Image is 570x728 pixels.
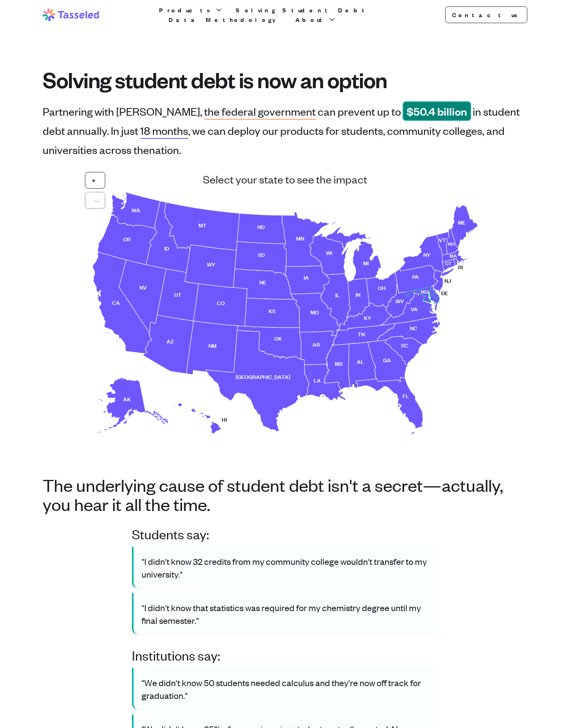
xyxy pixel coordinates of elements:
[236,372,290,381] text: [GEOGRAPHIC_DATA]
[142,555,430,580] p: "I didn't know 32 credits from my community college wouldn't transfer to my university."
[412,272,419,280] text: PA
[439,235,446,244] text: VT
[441,288,448,297] text: DE
[257,222,265,231] text: ND
[217,298,225,307] text: CO
[383,355,391,363] text: GA
[358,329,365,338] text: TN
[274,334,282,342] text: OK
[294,15,338,24] button: About
[132,647,438,663] h3: Institutions say:
[395,296,404,305] text: WV
[142,676,430,702] p: "We didn't know 50 students needed calculus and they're now off track for graduation."
[167,336,174,345] text: AZ
[85,172,105,189] button: +
[411,304,418,313] text: VA
[304,273,309,281] text: IA
[449,251,457,259] text: MA
[167,15,284,24] a: Data Methodology
[401,341,408,349] text: SC
[363,258,369,267] text: MI
[140,124,188,137] span: 18 months
[159,5,213,15] span: Products
[124,235,131,243] text: OR
[259,278,266,286] text: NE
[85,172,485,186] h3: Select your state to see the impact
[364,313,371,321] text: KY
[208,341,216,349] text: NM
[140,283,147,291] text: NV
[258,250,265,258] text: SD
[458,218,466,226] text: ME
[43,105,520,156] h2: Partnering with [PERSON_NAME], can prevent up to in student debt annually. In just , we can deplo...
[448,239,454,247] text: NH
[296,234,304,242] text: MN
[43,68,527,92] h1: Solving student debt is now an option
[43,475,527,513] h2: The underlying cause of student debt isn't a secret—actually, you hear it all the time.
[85,192,105,209] button: —
[445,6,527,23] a: Contact us
[132,205,140,214] text: WA
[142,601,430,627] p: "I didn't know that statistics was required for my chemistry degree until my final semester."
[444,276,451,284] text: NJ
[335,290,340,299] text: IL
[356,290,360,298] text: IN
[311,308,319,316] text: MO
[357,357,364,365] text: AL
[132,526,438,542] h3: Students say:
[269,306,275,315] text: KS
[458,262,462,271] text: RI
[164,244,169,252] text: ID
[335,359,342,367] text: MS
[157,5,224,15] button: Products
[445,259,452,267] text: CT
[402,391,409,400] text: FL
[326,248,332,256] text: WI
[204,105,316,118] span: the federal government
[112,298,120,306] text: CA
[175,290,182,298] text: UT
[314,376,321,384] text: LA
[295,15,326,24] span: About
[403,101,471,121] span: $ 50.4 billion
[410,324,417,332] text: NC
[234,5,370,15] a: Solving Student Debt
[222,415,227,423] text: HI
[378,283,386,292] text: OH
[207,260,216,268] text: WY
[423,250,430,258] text: NY
[123,394,131,402] text: AK
[199,221,207,229] text: MT
[313,340,320,348] text: AR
